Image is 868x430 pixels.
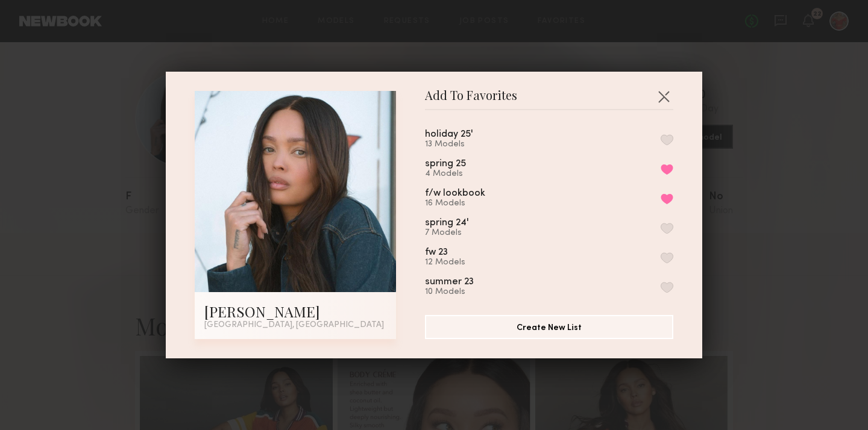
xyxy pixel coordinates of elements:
div: 13 Models [425,140,502,149]
div: summer 23 [425,277,474,287]
div: 10 Models [425,287,503,297]
div: fw 23 [425,248,448,258]
div: 16 Models [425,199,514,208]
div: 12 Models [425,258,477,267]
button: Create New List [425,315,673,339]
button: Close [654,87,673,106]
div: [PERSON_NAME] [204,302,386,321]
div: [GEOGRAPHIC_DATA], [GEOGRAPHIC_DATA] [204,321,386,329]
div: f/w lookbook [425,189,485,199]
div: 4 Models [425,169,495,179]
div: 7 Models [425,228,498,238]
span: Add To Favorites [425,91,517,109]
div: holiday 25' [425,129,473,140]
div: spring 25 [425,159,466,169]
div: spring 24' [425,218,469,228]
